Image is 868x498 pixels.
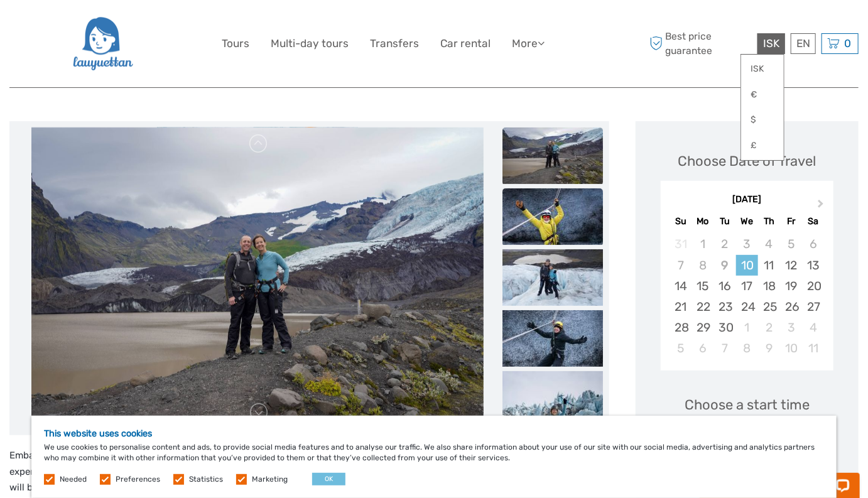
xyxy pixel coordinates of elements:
[780,234,802,254] div: Not available Friday, September 5th, 2025
[502,249,603,306] img: f256985d6d484be9bb1161ff877ee483_slider_thumbnail.jpeg
[758,338,780,359] div: Choose Thursday, October 9th, 2025
[370,35,419,53] a: Transfers
[678,151,816,171] div: Choose Date of Travel
[31,127,484,429] img: c43876d82a2d495fa30b1127a8242a9c_main_slider.jpeg
[791,33,816,54] div: EN
[812,197,832,217] button: Next Month
[31,416,837,498] div: We use cookies to personalise content and ads, to provide social media features and to analyse ou...
[646,30,754,57] span: Best price guarantee
[692,213,714,230] div: Mo
[802,296,824,317] div: Choose Saturday, September 27th, 2025
[741,134,784,157] a: £
[714,234,736,254] div: Not available Tuesday, September 2nd, 2025
[670,317,692,338] div: Choose Sunday, September 28th, 2025
[692,255,714,276] div: Not available Monday, September 8th, 2025
[692,317,714,338] div: Choose Monday, September 29th, 2025
[741,109,784,131] a: $
[780,213,802,230] div: Fr
[665,234,829,359] div: month 2025-09
[714,338,736,359] div: Choose Tuesday, October 7th, 2025
[116,474,160,485] label: Preferences
[802,317,824,338] div: Choose Saturday, October 4th, 2025
[736,317,758,338] div: Choose Wednesday, October 1st, 2025
[692,338,714,359] div: Choose Monday, October 6th, 2025
[714,296,736,317] div: Choose Tuesday, September 23rd, 2025
[758,296,780,317] div: Choose Thursday, September 25th, 2025
[692,296,714,317] div: Choose Monday, September 22nd, 2025
[714,213,736,230] div: Tu
[692,234,714,254] div: Not available Monday, September 1st, 2025
[802,213,824,230] div: Sa
[714,317,736,338] div: Choose Tuesday, September 30th, 2025
[72,9,133,78] img: 2954-36deae89-f5b4-4889-ab42-60a468582106_logo_big.png
[780,317,802,338] div: Choose Friday, October 3rd, 2025
[252,474,288,485] label: Marketing
[685,395,810,414] span: Choose a start time
[222,35,249,53] a: Tours
[736,213,758,230] div: We
[736,234,758,254] div: Not available Wednesday, September 3rd, 2025
[512,35,545,53] a: More
[758,234,780,254] div: Not available Thursday, September 4th, 2025
[502,188,603,245] img: f9262cc0fc7e44f6bef5048b11fce8b2_slider_thumbnail.jpeg
[802,276,824,296] div: Choose Saturday, September 20th, 2025
[842,37,853,50] span: 0
[780,255,802,276] div: Choose Friday, September 12th, 2025
[714,255,736,276] div: Not available Tuesday, September 9th, 2025
[670,338,692,359] div: Choose Sunday, October 5th, 2025
[670,234,692,254] div: Not available Sunday, August 31st, 2025
[670,296,692,317] div: Choose Sunday, September 21st, 2025
[144,19,160,35] button: Open LiveChat chat widget
[736,296,758,317] div: Choose Wednesday, September 24th, 2025
[714,276,736,296] div: Choose Tuesday, September 16th, 2025
[670,213,692,230] div: Su
[763,37,779,50] span: ISK
[189,474,223,485] label: Statistics
[312,473,345,485] button: OK
[44,428,824,439] h5: This website uses cookies
[271,35,349,53] a: Multi-day tours
[692,276,714,296] div: Choose Monday, September 15th, 2025
[758,213,780,230] div: Th
[741,84,784,106] a: €
[18,22,142,32] p: Chat now
[60,474,87,485] label: Needed
[802,234,824,254] div: Not available Saturday, September 6th, 2025
[741,58,784,80] a: ISK
[802,338,824,359] div: Choose Saturday, October 11th, 2025
[440,35,491,53] a: Car rental
[758,255,780,276] div: Choose Thursday, September 11th, 2025
[670,276,692,296] div: Choose Sunday, September 14th, 2025
[661,193,833,207] div: [DATE]
[502,127,603,184] img: c43876d82a2d495fa30b1127a8242a9c_slider_thumbnail.jpeg
[502,310,603,367] img: 079459e999004e8d987f0426f4f07965_slider_thumbnail.jpeg
[502,371,603,428] img: 247382566c7a4b4182d44d3721114d52_slider_thumbnail.jpeg
[758,317,780,338] div: Choose Thursday, October 2nd, 2025
[670,255,692,276] div: Not available Sunday, September 7th, 2025
[802,255,824,276] div: Choose Saturday, September 13th, 2025
[780,296,802,317] div: Choose Friday, September 26th, 2025
[780,276,802,296] div: Choose Friday, September 19th, 2025
[758,276,780,296] div: Choose Thursday, September 18th, 2025
[736,276,758,296] div: Choose Wednesday, September 17th, 2025
[736,338,758,359] div: Choose Wednesday, October 8th, 2025
[780,338,802,359] div: Choose Friday, October 10th, 2025
[736,255,758,276] div: Choose Wednesday, September 10th, 2025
